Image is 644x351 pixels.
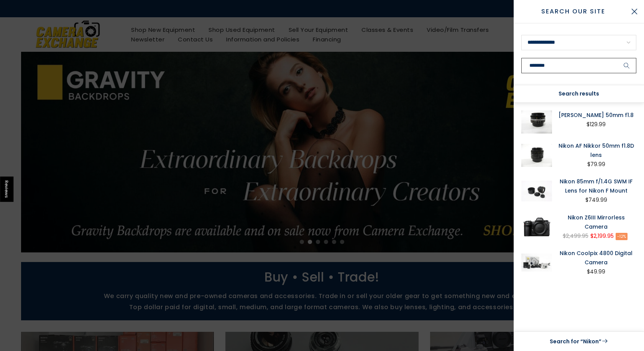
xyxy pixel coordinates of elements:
[556,249,636,267] a: Nikon Coolpix 4800 Digital Camera
[625,2,644,21] button: Close Search
[556,213,636,231] a: Nikon Z6III Mirrorless Camera
[556,177,636,195] a: Nikon 85mm f/1.4G SWM IF Lens for Nikon F Mount
[521,7,625,16] span: Search Our Site
[563,232,588,240] del: $2,499.95
[521,213,552,241] img: Nikon Z6 III Mirrorless Camera Digital Cameras - Digital Mirrorless Cameras Nikon NIK1890
[521,249,552,277] img: Nikon Coolpix 4800 Digital Camera Digital Cameras - Digital Point and Shoot Cameras Nikon 3686254
[556,141,636,160] a: Nikon AF Nikkor 50mm f1.8D lens
[616,233,628,240] span: -12%
[556,110,636,120] a: [PERSON_NAME] 50mm f1.8
[587,267,605,277] div: $49.99
[521,141,552,169] img: Nikon AF Nikkor 50mm f1.8D lens Lenses Small Format - Nikon AF Mount Lenses - Nikon AF Full Frame...
[521,336,636,346] a: Search for “Nikon”
[590,231,614,241] ins: $2,199.95
[585,195,607,205] div: $749.99
[514,85,644,103] div: Search results
[521,177,552,205] img: Nikon 85mm f/1.4G SWM IF Lens for Nikon F Mount Lenses Small Format - Nikon AF Mount Lenses - Nik...
[586,120,606,129] div: $129.99
[587,160,605,169] div: $79.99
[521,110,552,133] img: Nikon Nikkor 50mm f1.8 Lenses Small Format - Nikon F Mount Lenses Manual Focus Nikon 4081375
